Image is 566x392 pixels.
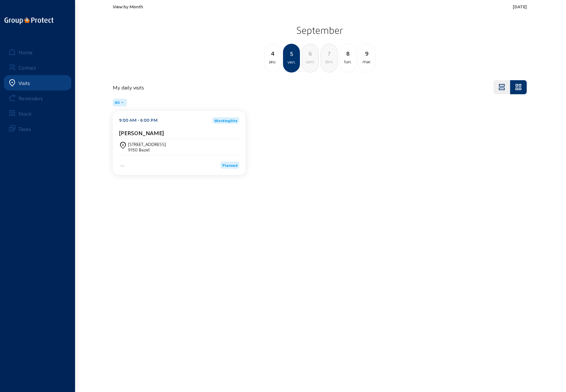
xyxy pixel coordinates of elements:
[359,49,375,58] div: 9
[264,58,281,65] div: jeu.
[214,119,237,122] span: WorkingSite
[340,49,356,58] div: 8
[119,129,164,136] cam-card-title: [PERSON_NAME]
[4,106,71,121] a: Stock
[302,49,318,58] div: 6
[4,90,71,106] a: Reminders
[113,22,527,38] h2: September
[4,75,71,90] a: Visits
[119,165,126,167] img: Energy Protect HVAC
[19,111,32,117] div: Stock
[359,58,375,65] div: mar.
[321,49,337,58] div: 7
[113,84,144,90] h4: My daily visits
[4,44,71,60] a: Home
[19,95,43,101] div: Reminders
[128,142,166,147] div: [STREET_ADDRESS]
[19,126,31,132] div: Tasks
[222,163,237,167] span: Planned
[19,80,30,86] div: Visits
[284,58,299,66] div: ven.
[284,49,299,58] div: 5
[513,4,527,9] span: [DATE]
[4,60,71,75] a: Contact
[264,49,281,58] div: 4
[4,121,71,136] a: Tasks
[113,4,143,9] span: View by Month
[19,49,33,55] div: Home
[302,58,318,65] div: sam.
[128,147,166,152] div: 9150 Bazel
[19,65,36,71] div: Contact
[119,117,157,124] div: 9:00 AM - 6:00 PM
[340,58,356,65] div: lun.
[4,17,53,24] img: logo-oneline.png
[115,100,120,105] span: All
[321,58,337,65] div: dim.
